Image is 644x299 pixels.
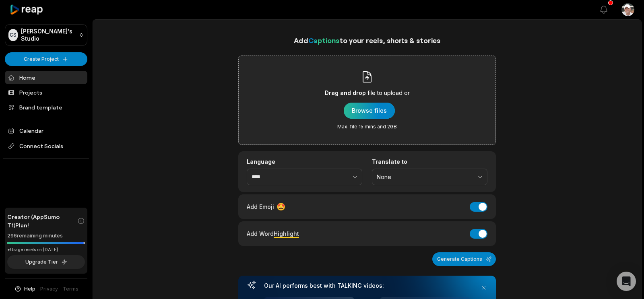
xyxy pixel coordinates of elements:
[308,36,339,45] span: Captions
[277,201,285,212] span: 🤩
[377,173,471,181] span: None
[21,28,76,42] p: [PERSON_NAME]'s Studio
[5,101,87,114] a: Brand template
[617,272,636,291] div: Open Intercom Messenger
[372,158,487,165] label: Translate to
[247,228,299,239] div: Add Word
[63,285,78,293] a: Terms
[264,282,470,289] h3: Our AI performs best with TALKING videos:
[8,29,18,41] div: CS
[432,252,496,266] button: Generate Captions
[274,230,299,237] span: Highlight
[7,232,85,240] div: 296 remaining minutes
[5,86,87,99] a: Projects
[247,202,274,211] span: Add Emoji
[247,158,362,165] label: Language
[5,124,87,137] a: Calendar
[238,35,496,46] h1: Add to your reels, shorts & stories
[14,285,35,293] button: Help
[367,88,410,98] span: file to upload or
[7,247,85,253] div: *Usage resets on [DATE]
[344,103,395,119] button: Drag and dropfile to upload orMax. file 15 mins and 2GB
[372,169,487,186] button: None
[7,255,85,269] button: Upgrade Tier
[337,124,397,130] span: Max. file 15 mins and 2GB
[5,71,87,84] a: Home
[325,88,366,98] span: Drag and drop
[24,285,35,293] span: Help
[5,52,87,66] button: Create Project
[40,285,58,293] a: Privacy
[7,212,77,229] span: Creator (AppSumo T1) Plan!
[5,139,87,153] span: Connect Socials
